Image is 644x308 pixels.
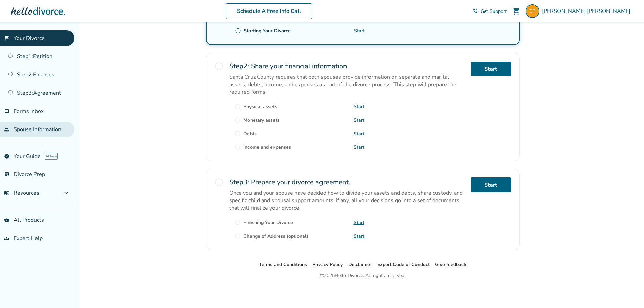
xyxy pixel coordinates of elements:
span: radio_button_unchecked [235,103,241,110]
a: Schedule A Free Info Call [226,3,312,19]
span: radio_button_unchecked [235,28,241,34]
a: Privacy Policy [312,261,343,268]
h2: Prepare your divorce agreement. [229,177,465,187]
a: Start [471,62,511,76]
span: phone_in_talk [473,8,478,14]
span: [PERSON_NAME] [PERSON_NAME] [542,7,633,15]
a: Terms and Conditions [259,261,307,268]
a: phone_in_talkGet Support [473,8,507,15]
a: Start [354,131,364,137]
span: Resources [4,189,39,197]
a: Start [471,177,511,192]
span: radio_button_unchecked [235,131,241,137]
img: danny.j.twomey@gmail.com [526,4,539,18]
span: shopping_basket [4,217,9,223]
div: © 2025 Hello Divorce. All rights reserved. [320,271,405,280]
a: Start [354,144,364,150]
div: Monetary assets [243,117,280,123]
div: Change of Address (optional) [243,233,308,239]
a: Expert Code of Conduct [377,261,430,268]
span: radio_button_unchecked [235,219,241,226]
a: Start [354,103,364,110]
strong: Step 2 : [229,62,249,71]
a: Start [354,117,364,123]
span: radio_button_unchecked [235,233,241,239]
span: people [4,127,9,132]
div: Finishing Your Divorce [243,219,293,226]
div: Income and expenses [243,144,291,150]
span: radio_button_unchecked [235,117,241,123]
span: inbox [4,109,9,114]
span: radio_button_unchecked [214,177,224,187]
span: menu_book [4,190,9,196]
div: Physical assets [243,103,277,110]
span: AI beta [45,153,58,160]
span: groups [4,236,9,241]
span: flag_2 [4,35,9,41]
a: Start [354,28,365,34]
span: Get Support [481,8,507,15]
span: radio_button_unchecked [214,62,224,71]
a: Start [354,233,364,239]
span: Forms Inbox [14,108,44,115]
strong: Step 3 : [229,177,249,187]
span: expand_more [62,189,70,197]
a: Start [354,219,364,226]
span: explore [4,153,9,159]
span: list_alt_check [4,172,9,177]
span: radio_button_unchecked [235,144,241,150]
h2: Share your financial information. [229,62,465,71]
div: Starting Your Divorce [244,28,291,34]
span: shopping_cart [512,7,520,15]
p: Once you and your spouse have decided how to divide your assets and debts, share custody, and spe... [229,189,465,212]
div: Debts [243,131,257,137]
p: Santa Cruz County requires that both spouses provide information on separate and marital assets, ... [229,73,465,96]
li: Give feedback [435,261,467,269]
li: Disclaimer [348,261,372,269]
iframe: Chat Widget [610,276,644,308]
